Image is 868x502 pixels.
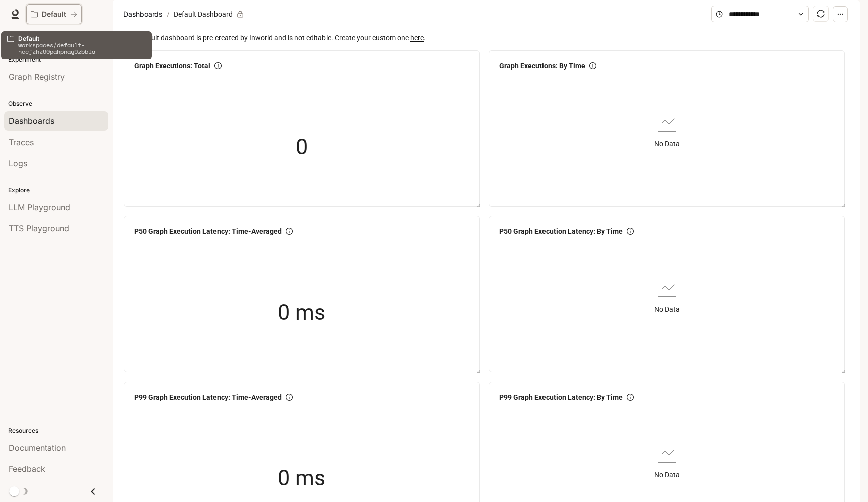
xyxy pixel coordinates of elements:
span: info-circle [589,62,596,69]
span: P99 Graph Execution Latency: Time-Averaged [134,392,282,403]
p: Default [18,35,146,42]
span: P99 Graph Execution Latency: By Time [499,392,623,403]
span: info-circle [286,394,293,401]
p: Default [42,10,66,19]
article: No Data [654,138,680,149]
span: Graph Executions: Total [134,60,210,71]
article: No Data [654,469,680,480]
span: / [167,9,170,20]
span: 0 ms [278,296,325,330]
span: info-circle [627,394,634,401]
span: sync [817,10,825,18]
span: P50 Graph Execution Latency: Time-Averaged [134,226,282,237]
span: Dashboards [123,8,162,20]
article: Default Dashboard [172,5,235,24]
span: info-circle [214,62,222,69]
article: No Data [654,304,680,315]
span: P50 Graph Execution Latency: By Time [499,226,623,237]
a: here [410,34,424,42]
span: 0 ms [278,461,325,495]
button: All workspaces [26,4,82,24]
span: info-circle [286,228,293,235]
span: This default dashboard is pre-created by Inworld and is not editable. Create your custom one . [123,32,852,43]
span: 0 [296,130,308,164]
span: info-circle [627,228,634,235]
span: Graph Executions: By Time [499,60,585,71]
button: Dashboards [121,8,165,20]
p: workspaces/default-hecjzhz90pahpnay9zbbla [18,42,146,55]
